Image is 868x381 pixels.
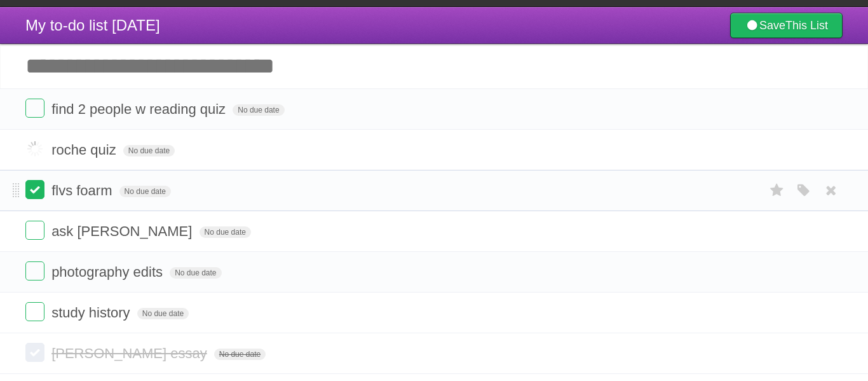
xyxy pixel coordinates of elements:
[51,305,133,321] span: study history
[25,221,44,240] label: Done
[51,345,210,361] span: [PERSON_NAME] essay
[25,17,160,34] span: My to-do list [DATE]
[25,302,44,321] label: Done
[123,145,175,156] span: No due date
[51,183,115,198] span: flvs foarm
[214,349,266,360] span: No due date
[765,180,789,201] label: Star task
[25,180,44,199] label: Done
[25,99,44,118] label: Done
[51,101,229,117] span: find 2 people w reading quiz
[785,19,828,32] b: This List
[51,264,166,280] span: photography edits
[137,308,189,319] span: No due date
[25,261,44,281] label: Done
[51,223,195,239] span: ask [PERSON_NAME]
[25,139,44,158] label: Done
[119,186,171,197] span: No due date
[51,142,119,158] span: roche quiz
[233,104,284,116] span: No due date
[730,13,843,38] a: SaveThis List
[200,226,251,238] span: No due date
[25,343,44,362] label: Done
[170,267,221,279] span: No due date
